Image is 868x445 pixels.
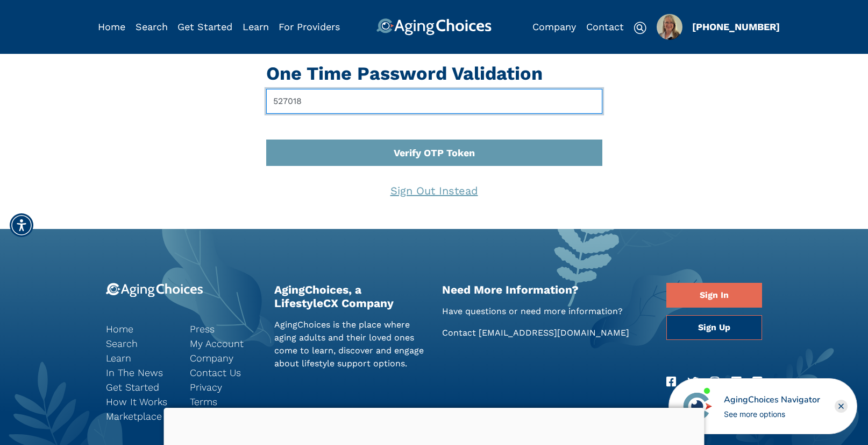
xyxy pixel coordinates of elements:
div: Popover trigger [136,18,168,36]
a: Sign Up [666,315,762,340]
a: Contact Us [190,365,258,380]
a: Company [532,21,576,32]
a: Press [190,322,258,336]
a: Get Started [106,380,174,394]
a: Home [106,322,174,336]
a: For Providers [279,21,340,32]
a: Sign Out Instead [381,177,487,205]
a: [EMAIL_ADDRESS][DOMAIN_NAME] [479,328,629,338]
a: Instagram [710,373,720,391]
div: Accessibility Menu [10,213,33,237]
div: Popover trigger [657,14,682,40]
a: Privacy [190,380,258,394]
a: Learn [106,351,174,365]
a: In The News [106,365,174,380]
a: [PHONE_NUMBER] [692,21,780,32]
img: 9-logo.svg [106,283,203,297]
p: Contact [442,326,650,339]
a: Contact [586,21,624,32]
a: Terms [190,394,258,409]
a: LinkedIn [731,373,741,391]
h2: Need More Information? [442,283,650,296]
div: AgingChoices Navigator [724,393,820,406]
img: avatar [678,388,715,425]
a: Sign In [666,283,762,308]
a: Company [190,351,258,365]
img: AgingChoices [376,18,492,36]
input: Token [266,89,602,114]
a: Home [98,21,125,32]
div: Close [835,400,848,413]
a: Twitter [687,373,699,391]
a: Search [106,336,174,351]
a: Get Started [177,21,232,32]
a: Marketplace [106,409,174,423]
a: RSS Feed [752,373,762,391]
p: Have questions or need more information? [442,305,650,318]
button: Verify OTP Token [266,140,602,166]
a: How It Works [106,394,174,409]
a: Learn [243,21,269,32]
div: See more options [724,408,820,420]
img: 0d6ac745-f77c-4484-9392-b54ca61ede62.jpg [657,14,682,40]
a: Facebook [666,373,676,391]
p: AgingChoices is the place where aging adults and their loved ones come to learn, discover and eng... [274,318,426,370]
h1: One Time Password Validation [266,62,602,85]
a: My Account [190,336,258,351]
img: search-icon.svg [634,22,646,34]
a: Search [136,21,168,32]
h2: AgingChoices, a LifestyleCX Company [274,283,426,310]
